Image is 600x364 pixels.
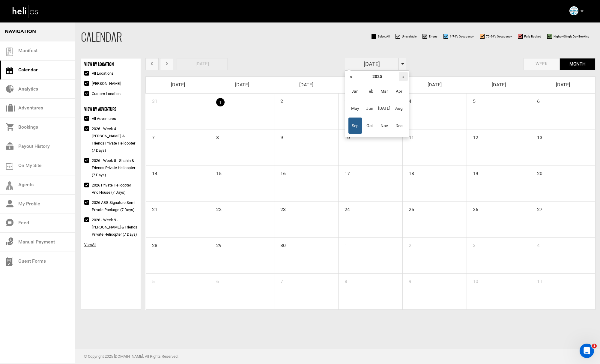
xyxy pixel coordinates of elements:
[6,181,13,190] img: agents-icon.svg
[84,115,116,122] label: All Adventures
[363,100,377,116] span: Jun
[274,202,286,214] span: 23
[339,130,351,142] span: 10
[339,94,348,106] span: 3
[518,34,541,39] label: Fully Booked
[531,202,543,214] span: 27
[467,274,479,286] span: 10
[146,202,158,214] span: 21
[146,238,158,250] span: 28
[403,202,415,214] span: 25
[210,202,222,214] span: 22
[348,83,362,99] span: Jan
[592,344,597,348] span: 1
[422,34,437,39] label: Empty
[5,47,14,56] img: guest-list.svg
[363,83,377,99] span: Feb
[399,72,408,81] th: »
[531,94,540,106] span: 6
[6,163,13,170] img: on_my_site.svg
[524,58,560,70] button: week
[12,3,39,19] img: heli-logo
[235,82,249,88] span: [DATE]
[480,34,512,39] label: 75-99% Occupancy
[428,82,442,88] span: [DATE]
[363,118,377,134] span: Oct
[339,166,351,178] span: 17
[392,100,406,116] span: Aug
[84,157,138,179] label: 2026 - Week 8 - Shahin & Friends Private Helicopter (7 Days)
[84,70,114,77] label: All Locations
[84,61,138,67] div: VIEW BY LOCATION
[531,166,543,178] span: 20
[392,118,406,134] span: Dec
[443,34,474,39] label: 1-74% Occupancy
[84,182,138,196] label: 2026 Private Helicopter and House (7 days)
[403,166,415,178] span: 18
[467,202,479,214] span: 26
[348,100,362,116] span: May
[274,130,284,142] span: 9
[274,94,284,106] span: 2
[560,58,596,70] button: month
[531,274,543,286] span: 11
[145,58,159,70] button: prev
[339,202,351,214] span: 24
[210,238,222,250] span: 29
[531,130,543,142] span: 13
[467,130,479,142] span: 12
[531,238,540,250] span: 4
[372,34,390,39] label: Select All
[210,166,222,178] span: 15
[348,118,362,134] span: Sep
[210,274,219,286] span: 6
[84,216,138,238] label: 2026 - Week 9 - [PERSON_NAME] & Friends Private Helicopter (7 Days)
[378,83,391,99] span: Mar
[81,31,122,43] h2: Calendar
[392,83,406,99] span: Apr
[216,98,225,106] span: 1
[84,243,96,247] span: All
[171,82,185,88] span: [DATE]
[339,274,348,286] span: 8
[378,100,391,116] span: [DATE]
[339,238,348,250] span: 1
[210,130,219,142] span: 8
[299,82,313,88] span: [DATE]
[84,90,121,97] label: Custom Location
[84,125,138,154] label: 2026 - Week 4 - [PERSON_NAME], & Friends Private Helicopter (7 Days)
[403,274,412,286] span: 9
[580,344,594,358] iframe: Intercom live chat
[378,118,391,134] span: Nov
[146,166,158,178] span: 14
[274,238,286,250] span: 30
[396,34,416,39] label: Unavailable
[355,72,399,81] th: 2025
[84,80,121,87] label: [PERSON_NAME]
[556,82,570,88] span: [DATE]
[160,58,173,70] button: next
[569,6,578,15] img: 438683b5cd015f564d7e3f120c79d992.png
[274,274,284,286] span: 7
[84,243,92,247] span: View
[84,199,138,213] label: 2026 ABG Signature Semi-Private Package (7 Days)
[492,82,506,88] span: [DATE]
[547,34,590,39] label: Nightly/Single Day Booking
[6,67,13,74] img: calendar.svg
[146,130,155,142] span: 7
[274,166,286,178] span: 16
[346,72,355,81] th: «
[146,274,155,286] span: 5
[146,94,158,106] span: 31
[467,94,476,106] span: 5
[467,166,479,178] span: 19
[84,106,138,112] div: VIEW BY ADVENTURE
[467,238,476,250] span: 3
[403,238,412,250] span: 2
[177,58,228,70] button: [DATE]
